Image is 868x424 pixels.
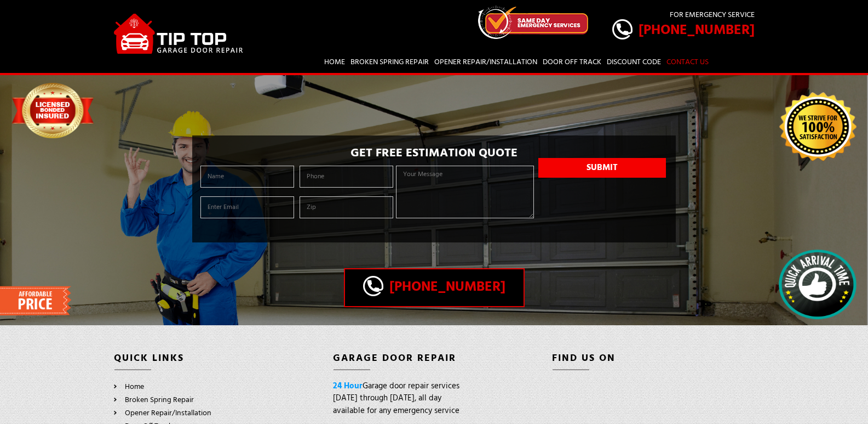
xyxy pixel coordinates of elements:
[200,166,294,188] input: Name
[119,381,144,393] a: Home
[665,53,710,72] a: Contact Us
[119,394,194,406] a: Broken Spring Repair
[114,353,317,365] h4: QUICK LINKS
[347,271,522,305] a: [PHONE_NUMBER]
[478,5,588,39] img: icon-top.png
[323,53,347,72] a: Home
[200,196,294,218] input: Enter Email
[363,276,383,296] img: call.png
[541,53,603,72] a: Door Off Track
[433,53,539,72] a: Opener Repair/Installation
[119,407,211,420] a: Opener Repair/Installation
[300,196,393,218] input: Zip
[333,380,536,417] p: Garage door repair services [DATE] through [DATE], all day available for any emergency service
[333,353,536,365] h4: Garage Door Repair
[333,380,363,393] span: 24 Hour
[612,19,633,39] img: call.png
[114,14,244,54] img: Tip-Top.png
[349,53,430,72] a: Broken Spring Repair
[612,9,755,21] p: For Emergency Service
[538,158,666,178] button: Submit
[552,353,755,365] h4: Find us on
[612,20,755,42] a: [PHONE_NUMBER]
[605,53,663,72] a: Discount Code
[198,146,671,161] h2: Get Free Estimation Quote
[300,166,393,188] input: Phone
